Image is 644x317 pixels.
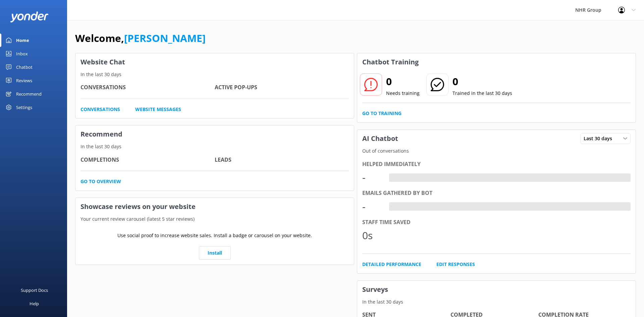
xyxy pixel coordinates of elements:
[215,83,349,92] h4: Active Pop-ups
[362,261,421,268] a: Detailed Performance
[436,261,475,268] a: Edit Responses
[362,169,382,186] div: -
[30,297,39,310] div: Help
[75,125,354,143] h3: Recommend
[124,31,206,45] a: [PERSON_NAME]
[452,73,512,90] h2: 0
[117,232,312,239] p: Use social proof to increase website sales. Install a badge or carousel on your website.
[357,298,636,306] p: In the last 30 days
[21,283,48,297] div: Support Docs
[357,53,424,71] h3: Chatbot Training
[357,147,636,155] p: Out of conversations
[10,11,49,22] img: yonder-white-logo.png
[584,135,616,142] span: Last 30 days
[362,227,382,244] div: 0s
[16,60,33,74] div: Chatbot
[357,281,636,298] h3: Surveys
[16,34,29,47] div: Home
[386,90,420,97] p: Needs training
[362,218,631,227] div: Staff time saved
[16,74,32,87] div: Reviews
[16,47,28,60] div: Inbox
[357,130,403,147] h3: AI Chatbot
[80,178,121,185] a: Go to overview
[362,160,631,169] div: Helped immediately
[135,106,181,113] a: Website Messages
[75,30,206,46] h1: Welcome,
[16,87,42,101] div: Recommend
[389,202,394,211] div: -
[80,106,120,113] a: Conversations
[75,71,354,78] p: In the last 30 days
[16,101,32,114] div: Settings
[362,189,631,198] div: Emails gathered by bot
[362,199,382,215] div: -
[215,156,349,164] h4: Leads
[75,143,354,150] p: In the last 30 days
[362,110,401,117] a: Go to Training
[199,246,231,260] a: Install
[452,90,512,97] p: Trained in the last 30 days
[386,73,420,90] h2: 0
[80,156,215,164] h4: Completions
[80,83,215,92] h4: Conversations
[75,215,354,223] p: Your current review carousel (latest 5 star reviews)
[389,173,394,182] div: -
[75,53,354,71] h3: Website Chat
[75,198,354,215] h3: Showcase reviews on your website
